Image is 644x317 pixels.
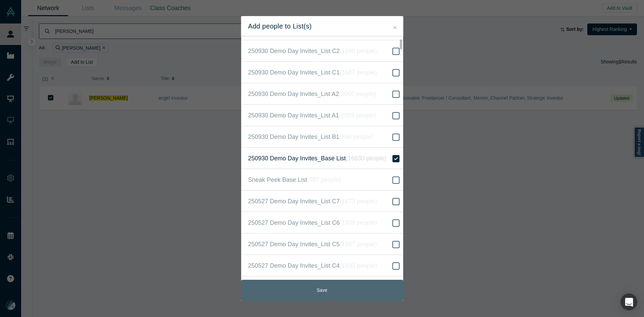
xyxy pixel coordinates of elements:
[248,46,377,56] span: 250930 Demo Day Invites_List C2
[248,175,341,184] span: Sneak Peek Base List
[248,89,376,99] span: 250930 Demo Day Invites_List A2
[248,111,376,120] span: 250930 Demo Day Invites_List A1
[248,240,377,249] span: 250527 Demo Day Invites_List C5
[339,112,376,119] i: ( 2089 people )
[248,197,377,206] span: 250527 Demo Day Invites_List C7
[248,154,386,163] span: 250930 Demo Day Invites_Base List
[307,176,341,183] i: ( 997 people )
[391,24,398,32] button: Close
[339,134,373,140] i: ( 398 people )
[248,261,377,270] span: 250527 Demo Day Invites_List C4
[340,219,377,226] i: ( 1709 people )
[340,69,377,76] i: ( 1687 people )
[248,218,377,227] span: 250527 Demo Day Invites_List C6
[340,241,377,248] i: ( 1687 people )
[241,280,403,301] button: Save
[248,22,396,30] h2: Add people to List(s)
[346,155,386,162] i: ( 16630 people )
[340,48,377,54] i: ( 1690 people )
[248,132,373,142] span: 250930 Demo Day Invites_List B1
[340,198,377,205] i: ( 1673 people )
[339,91,376,97] i: ( 2060 people )
[248,68,377,77] span: 250930 Demo Day Invites_List C1
[340,262,377,269] i: ( 1693 people )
